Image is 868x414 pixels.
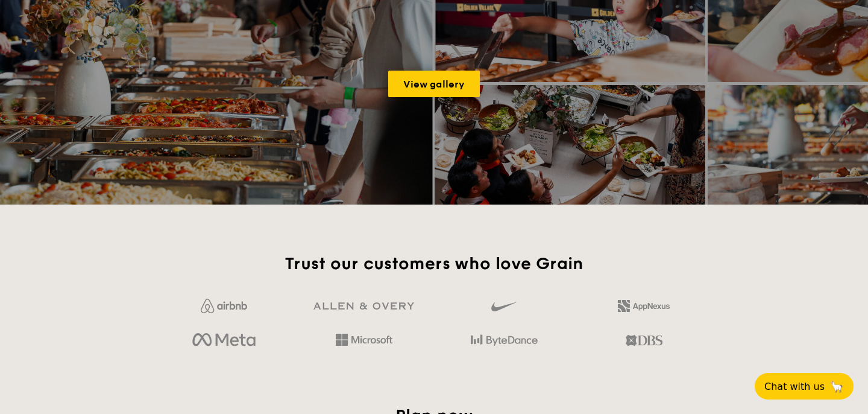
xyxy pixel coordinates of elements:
[618,300,670,312] img: 2L6uqdT+6BmeAFDfWP11wfMG223fXktMZIL+i+lTG25h0NjUBKOYhdW2Kn6T+C0Q7bASH2i+1JIsIulPLIv5Ss6l0e291fRVW...
[336,334,392,346] img: Hd4TfVa7bNwuIo1gAAAAASUVORK5CYII=
[159,253,709,275] h2: Trust our customers who love Grain
[626,330,662,351] img: dbs.a5bdd427.png
[388,71,480,97] a: View gallery
[755,373,854,400] button: Chat with us🦙
[764,381,825,392] span: Chat with us
[491,296,517,317] img: gdlseuq06himwAAAABJRU5ErkJggg==
[192,330,256,351] img: meta.d311700b.png
[201,299,247,313] img: Jf4Dw0UUCKFd4aYAAAAASUVORK5CYII=
[829,380,844,393] span: 🦙
[313,302,414,310] img: GRg3jHAAAAABJRU5ErkJggg==
[471,330,538,351] img: bytedance.dc5c0c88.png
